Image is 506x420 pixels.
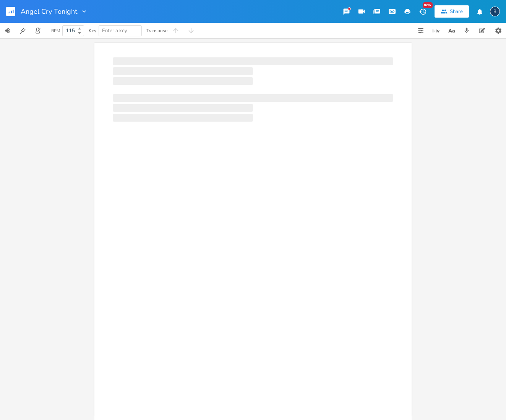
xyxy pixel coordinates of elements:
[415,5,430,18] button: New
[423,2,433,8] div: New
[21,8,77,15] span: Angel Cry Tonight
[490,7,500,16] div: boywells
[89,28,96,33] div: Key
[450,8,463,15] div: Share
[51,29,60,33] div: BPM
[146,28,167,33] div: Transpose
[490,3,500,20] button: B
[435,5,469,18] button: Share
[102,27,127,34] span: Enter a key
